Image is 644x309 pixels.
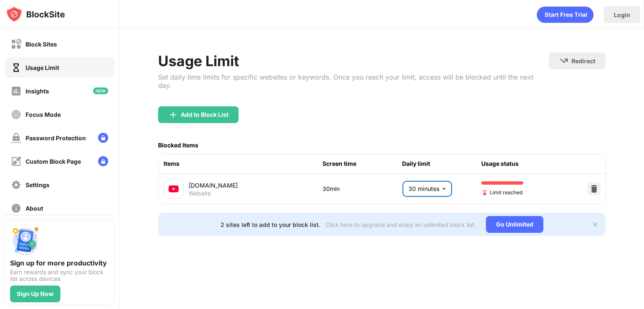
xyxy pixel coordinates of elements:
[26,158,81,165] div: Custom Block Page
[592,221,599,228] img: x-button.svg
[481,159,561,168] div: Usage status
[481,188,522,196] span: Limit reached
[11,39,21,49] img: block-off.svg
[93,88,108,94] img: new-icon.svg
[17,291,54,297] div: Sign Up Now
[486,216,543,233] div: Go Unlimited
[10,225,40,255] img: push-signup.svg
[571,57,595,64] div: Redirect
[26,64,59,71] div: Usage Limit
[322,184,402,193] div: 30min
[181,111,229,118] div: Add to Block List
[325,221,476,228] div: Click here to upgrade and enjoy an unlimited block list.
[169,184,179,194] img: favicons
[26,88,49,95] div: Insights
[26,205,43,212] div: About
[189,190,211,197] div: Website
[11,156,21,167] img: customize-block-page-off.svg
[408,184,439,193] p: 30 minutes
[6,6,65,23] img: logo-blocksite.svg
[26,181,49,188] div: Settings
[11,203,21,214] img: about-off.svg
[189,181,322,190] div: [DOMAIN_NAME]
[26,41,57,48] div: Block Sites
[11,62,21,73] img: time-usage-on.svg
[10,269,109,282] div: Earn rewards and sync your block list across devices
[26,111,61,118] div: Focus Mode
[98,133,108,143] img: lock-menu.svg
[158,52,549,70] div: Usage Limit
[322,159,402,168] div: Screen time
[11,86,21,96] img: insights-off.svg
[158,73,549,90] div: Set daily time limits for specific websites or keywords. Once you reach your limit, access will b...
[164,159,322,168] div: Items
[11,180,21,190] img: settings-off.svg
[26,134,86,142] div: Password Protection
[158,142,198,149] div: Blocked Items
[537,6,594,23] div: animation
[614,11,630,18] div: Login
[98,156,108,166] img: lock-menu.svg
[481,189,488,196] img: hourglass-end.svg
[11,133,21,143] img: password-protection-off.svg
[402,159,482,168] div: Daily limit
[221,221,320,228] div: 2 sites left to add to your block list.
[10,259,109,267] div: Sign up for more productivity
[11,109,21,120] img: focus-off.svg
